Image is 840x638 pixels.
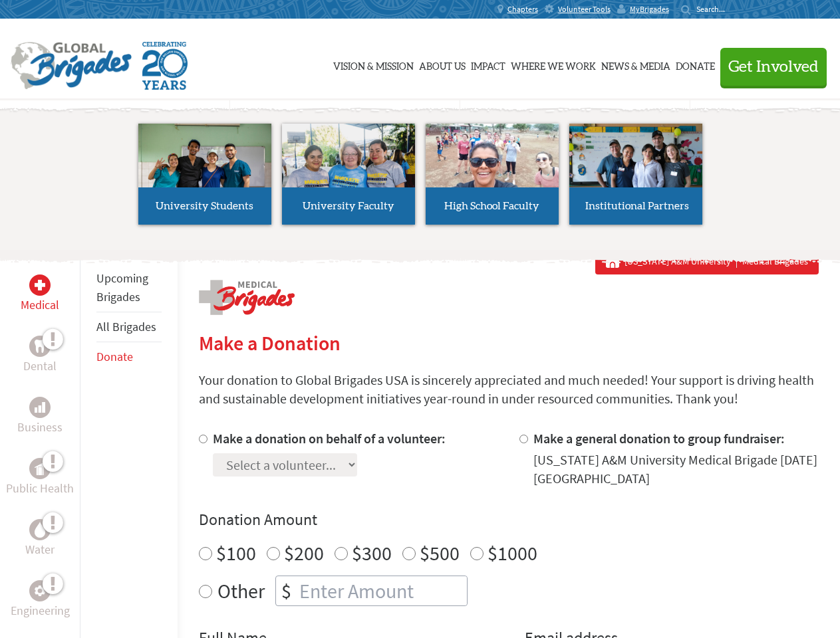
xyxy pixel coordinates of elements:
span: High School Faculty [444,201,539,211]
img: Water [35,522,45,537]
img: Medical [35,280,45,290]
label: $100 [216,540,256,566]
a: EngineeringEngineering [11,580,70,620]
div: [US_STATE] A&M University Medical Brigade [DATE] [GEOGRAPHIC_DATA] [533,451,819,488]
span: MyBrigades [630,4,669,15]
a: About Us [419,31,466,98]
a: Donate [96,349,133,364]
h4: Donation Amount [199,509,819,530]
label: Other [217,576,265,606]
span: University Faculty [303,201,394,211]
p: Medical [21,296,59,314]
img: menu_brigades_submenu_3.jpg [426,124,559,188]
span: Get Involved [728,59,819,75]
input: Search... [696,4,734,14]
label: Make a general donation to group fundraiser: [533,430,785,447]
img: logo-medical.png [199,280,295,315]
img: Public Health [35,462,45,475]
span: Volunteer Tools [558,4,611,15]
a: BusinessBusiness [17,397,63,437]
img: Dental [35,340,45,352]
div: Engineering [29,580,51,601]
img: menu_brigades_submenu_1.jpg [138,124,271,212]
span: Chapters [507,4,538,15]
div: Public Health [29,458,51,479]
h2: Make a Donation [199,331,819,355]
img: Business [35,402,45,413]
p: Dental [23,357,57,375]
a: University Students [138,124,271,225]
a: University Faculty [282,124,415,225]
a: DentalDental [23,336,57,375]
div: Business [29,397,51,418]
p: Public Health [6,479,74,498]
li: All Brigades [96,312,162,342]
button: Get Involved [720,48,827,86]
li: Donate [96,342,162,372]
a: Vision & Mission [333,31,414,98]
li: Upcoming Brigades [96,264,162,312]
span: Institutional Partners [585,201,689,211]
div: $ [276,576,297,605]
div: Medical [29,274,51,296]
label: $1000 [488,540,537,566]
label: Make a donation on behalf of a volunteer: [213,430,446,447]
a: Where We Work [511,31,596,98]
div: Water [29,519,51,540]
span: University Students [156,201,253,211]
img: Global Brigades Logo [11,42,132,90]
a: WaterWater [25,519,55,559]
a: MedicalMedical [21,274,59,314]
img: Global Brigades Celebrating 20 Years [142,42,188,90]
img: menu_brigades_submenu_2.jpg [282,124,415,213]
a: Upcoming Brigades [96,270,148,304]
img: Engineering [35,585,45,596]
a: News & Media [601,31,670,98]
a: Donate [676,31,715,98]
label: $500 [420,540,460,566]
p: Business [17,418,63,437]
label: $200 [284,540,324,566]
label: $300 [352,540,392,566]
a: High School Faculty [426,124,559,225]
a: Public HealthPublic Health [6,458,74,498]
p: Engineering [11,601,70,620]
input: Enter Amount [297,576,467,605]
p: Your donation to Global Brigades USA is sincerely appreciated and much needed! Your support is dr... [199,371,819,408]
img: menu_brigades_submenu_4.jpg [569,124,702,212]
a: Impact [471,31,505,98]
div: Dental [29,336,51,357]
p: Water [25,540,55,559]
a: Institutional Partners [569,124,702,225]
a: All Brigades [96,319,156,334]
